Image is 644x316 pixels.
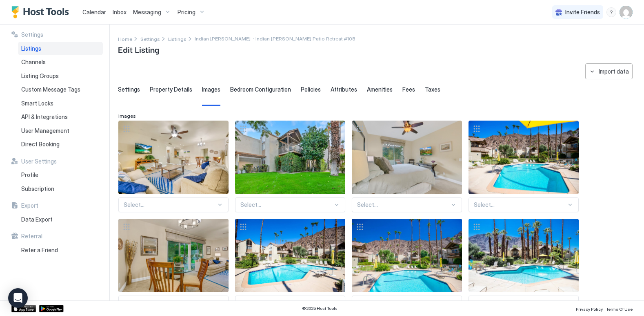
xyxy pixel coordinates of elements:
[352,121,462,194] div: View image
[118,113,136,119] span: Images
[118,219,229,310] div: View imageSelect...
[18,110,103,124] a: API & Integrations
[118,34,132,43] a: Home
[21,31,43,38] span: Settings
[21,127,69,134] span: User Management
[469,219,579,292] div: View image
[11,6,73,18] a: Host Tools Logo
[18,243,103,257] a: Refer a Friend
[18,83,103,96] a: Custom Message Tags
[21,185,54,193] span: Subscription
[18,168,103,182] a: Profile
[82,8,106,16] a: Calendar
[18,69,103,83] a: Listing Groups
[18,182,103,196] a: Subscription
[620,6,633,19] div: User profile
[301,86,321,93] span: Policies
[118,121,229,194] div: View image
[150,86,192,93] span: Property Details
[352,219,462,310] div: View imageSelect...
[235,121,345,194] div: View image
[21,45,41,52] span: Listings
[606,7,616,17] div: menu
[168,36,187,42] span: Listings
[168,34,187,43] a: Listings
[18,55,103,69] a: Channels
[606,304,633,313] a: Terms Of Use
[469,219,579,310] div: View imageSelect...
[469,121,579,212] div: View imageSelect...
[352,121,462,212] div: View imageSelect...
[8,288,28,308] div: Open Intercom Messenger
[21,58,46,66] span: Channels
[599,67,629,76] div: Import data
[82,9,106,16] span: Calendar
[235,219,345,310] div: View imageSelect...
[113,9,127,16] span: Inbox
[21,113,68,121] span: API & Integrations
[140,34,160,43] div: Breadcrumb
[585,63,633,79] button: Import data
[39,305,64,312] a: Google Play Store
[202,86,220,93] span: Images
[113,8,127,16] a: Inbox
[118,43,159,55] span: Edit Listing
[178,9,195,16] span: Pricing
[195,36,355,42] span: Breadcrumb
[425,86,440,93] span: Taxes
[118,219,229,292] div: View image
[331,86,357,93] span: Attributes
[18,42,103,56] a: Listings
[606,307,633,312] span: Terms Of Use
[118,86,140,93] span: Settings
[118,34,132,43] div: Breadcrumb
[21,247,58,254] span: Refer a Friend
[18,213,103,226] a: Data Export
[402,86,415,93] span: Fees
[118,121,229,212] div: View imageSelect...
[118,36,132,42] span: Home
[469,121,579,194] div: View image
[576,307,603,312] span: Privacy Policy
[21,100,53,107] span: Smart Locks
[11,305,36,312] a: App Store
[21,141,60,148] span: Direct Booking
[133,9,161,16] span: Messaging
[18,124,103,138] a: User Management
[18,96,103,110] a: Smart Locks
[367,86,393,93] span: Amenities
[21,72,59,80] span: Listing Groups
[302,306,338,311] span: © 2025 Host Tools
[168,34,187,43] div: Breadcrumb
[230,86,291,93] span: Bedroom Configuration
[565,9,600,16] span: Invite Friends
[140,36,160,42] span: Settings
[352,219,462,292] div: View image
[18,137,103,151] a: Direct Booking
[21,216,53,223] span: Data Export
[21,171,38,179] span: Profile
[576,304,603,313] a: Privacy Policy
[21,202,38,209] span: Export
[21,86,80,93] span: Custom Message Tags
[140,34,160,43] a: Settings
[21,233,42,240] span: Referral
[235,219,345,292] div: View image
[21,158,57,165] span: User Settings
[235,121,345,212] div: View imageSelect...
